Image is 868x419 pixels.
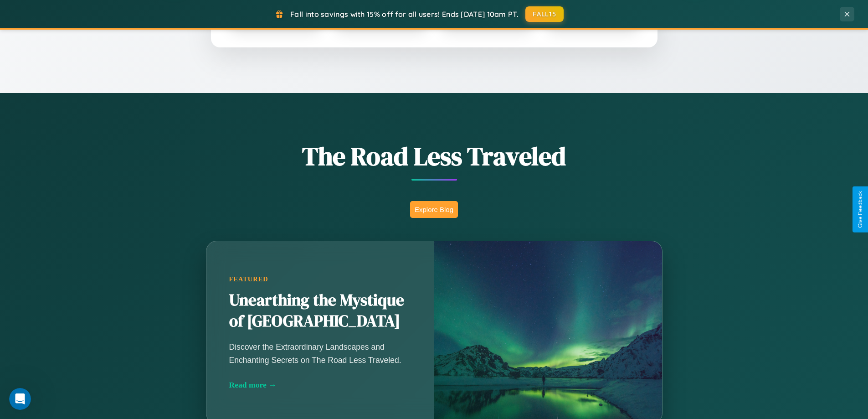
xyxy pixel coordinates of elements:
span: Fall into savings with 15% off for all users! Ends [DATE] 10am PT. [290,10,519,19]
button: FALL15 [525,6,564,22]
div: Read more → [229,380,411,390]
div: Give Feedback [857,191,863,228]
h1: The Road Less Traveled [161,139,708,174]
iframe: Intercom live chat [9,388,31,410]
h2: Unearthing the Mystique of [GEOGRAPHIC_DATA] [229,290,411,332]
div: Featured [229,275,411,283]
button: Explore Blog [410,201,458,218]
p: Discover the Extraordinary Landscapes and Enchanting Secrets on The Road Less Traveled. [229,341,411,366]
